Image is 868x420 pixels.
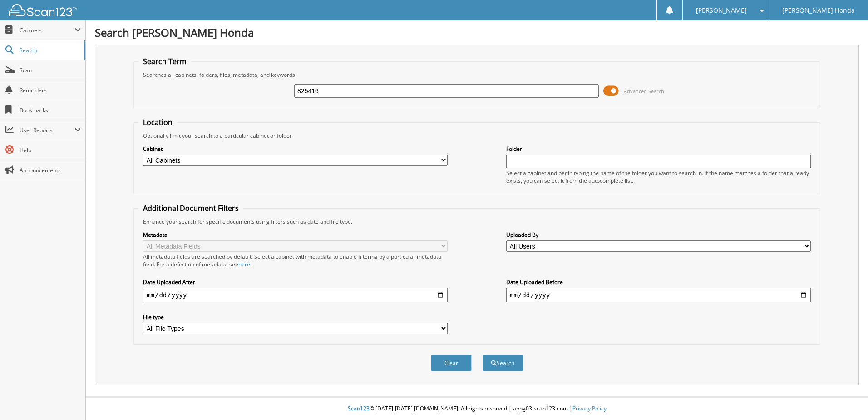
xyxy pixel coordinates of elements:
span: Reminders [20,86,81,94]
span: User Reports [20,126,74,134]
a: here [238,260,250,268]
div: Select a cabinet and begin typing the name of the folder you want to search in. If the name match... [506,169,811,185]
span: Search [20,46,79,54]
span: Cabinets [20,26,74,34]
input: start [143,288,448,302]
label: Date Uploaded Before [506,278,811,286]
div: Searches all cabinets, folders, files, metadata, and keywords [138,71,815,79]
iframe: Chat Widget [823,376,868,420]
span: [PERSON_NAME] [696,8,747,13]
span: [PERSON_NAME] Honda [782,8,855,13]
button: Search [483,355,523,371]
legend: Additional Document Filters [138,203,243,213]
div: Enhance your search for specific documents using filters such as date and file type. [138,218,815,225]
div: Optionally limit your search to a particular cabinet or folder [138,132,815,140]
span: Scan123 [348,405,370,412]
label: Folder [506,145,811,153]
input: end [506,288,811,302]
legend: Search Term [138,56,191,66]
button: Clear [431,355,472,371]
label: Cabinet [143,145,448,153]
span: Scan [20,66,81,74]
div: © [DATE]-[DATE] [DOMAIN_NAME]. All rights reserved | appg03-scan123-com | [86,398,868,420]
a: Privacy Policy [572,405,607,412]
label: Metadata [143,231,448,239]
span: Bookmarks [20,106,81,114]
label: Uploaded By [506,231,811,239]
div: All metadata fields are searched by default. Select a cabinet with metadata to enable filtering b... [143,253,448,268]
img: scan123-logo-white.svg [9,4,77,16]
label: File type [143,313,448,321]
span: Announcements [20,166,81,174]
label: Date Uploaded After [143,278,448,286]
h1: Search [PERSON_NAME] Honda [95,25,859,40]
span: Advanced Search [624,88,664,95]
span: Help [20,146,81,154]
legend: Location [138,117,177,127]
